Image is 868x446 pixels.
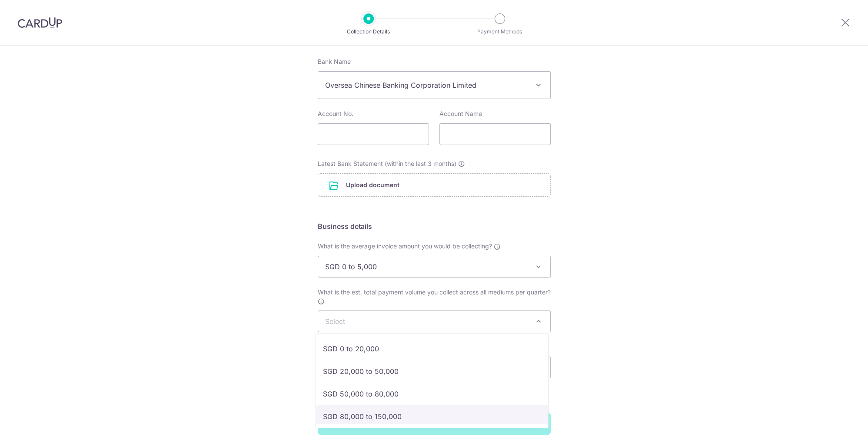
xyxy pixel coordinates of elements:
[318,173,551,197] div: Upload document
[336,27,401,36] p: Collection Details
[318,242,492,250] span: What is the average invoice amount you would be collecting?
[316,360,548,383] li: SGD 20,000 to 50,000
[318,256,551,278] span: SGD 0 to 5,000
[318,57,351,66] label: Bank Name
[318,71,551,99] span: Oversea Chinese Banking Corporation Limited
[316,337,548,360] li: SGD 0 to 20,000
[316,383,548,405] li: SGD 50,000 to 80,000
[316,405,548,428] li: SGD 80,000 to 150,000
[468,27,532,36] p: Payment Methods
[318,109,353,118] label: Account No.
[17,17,63,28] img: CardUp
[318,288,551,296] span: What is the est. total payment volume you collect across all mediums per quarter?
[318,256,550,277] span: SGD 0 to 5,000
[318,72,550,99] span: Oversea Chinese Banking Corporation Limited
[318,160,456,167] span: Latest Bank Statement (within the last 3 months)
[318,221,551,231] h5: Business details
[325,317,345,326] span: Select
[439,109,482,118] label: Account Name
